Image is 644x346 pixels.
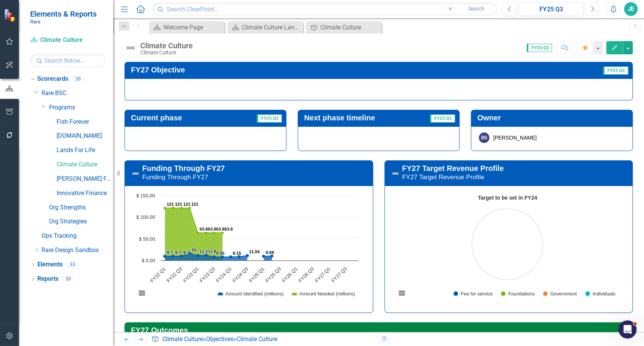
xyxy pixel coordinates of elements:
button: Show Foundations [501,291,535,296]
button: Show Fee for service [453,291,493,296]
text: FY27 Q1 [314,266,332,283]
a: Climate Culture [162,335,203,343]
text: FY26 Q1 [281,266,298,283]
text: 11.04 [249,249,260,254]
text: $ 100.00 [136,214,155,220]
text: $ 0.00 [141,258,155,263]
h3: Owner [477,114,629,122]
span: FY25 Q3 [527,44,552,52]
text: FY25 Q1 [248,266,266,283]
div: [PERSON_NAME] [493,134,536,141]
a: Climate Culture [30,36,106,45]
text: 121 [167,202,174,206]
div: JE [624,2,638,16]
button: View chart menu, Chart [137,288,147,298]
text: FY24 Q1 [215,266,233,283]
a: [PERSON_NAME] Fund [57,175,113,183]
text: Target to be set in FY24 [478,195,537,201]
text: 11.2 [200,249,208,254]
path: FY23 Q3, 8.05. Amount Identified (millions). [213,255,216,258]
path: FY22 Q2, 9.7. Amount Identified (millions). [172,255,175,258]
a: Scorecards [37,75,68,83]
button: Show Amount Identified (millions) [218,291,284,296]
input: Search ClearPoint... [153,3,497,16]
h3: Current phase [131,114,231,122]
span: FY25 Q3 [257,114,282,123]
text: 11.8 [208,249,216,254]
text: 8.15 [233,251,241,255]
text: 121 [175,202,182,206]
h3: Next phase timeline [304,114,415,122]
a: Programs [49,103,113,112]
div: 20 [62,276,74,282]
text: 16 [191,248,196,252]
small: FY27 Target Revenue Profile [402,174,484,181]
button: Show Amount Needed (millions) [292,291,355,296]
text: FY27 Q3 [330,266,348,283]
span: FY25 Q3 [603,66,628,75]
text: 121 [183,202,191,206]
a: [DOMAIN_NAME] [57,132,113,140]
a: Lands For Life [57,146,113,155]
div: Welcome Page [163,23,223,32]
button: Show Individuals [585,291,615,296]
path: FY23 Q4, 7.95. Amount Identified (millions). [221,255,224,258]
a: Fish Forever [57,118,113,126]
a: Ops Tracking [41,232,113,240]
button: Search [457,4,495,14]
div: Climate Culture [140,50,193,55]
button: FY25 Q3 [519,2,583,16]
small: Rare [30,18,97,25]
small: Funding Through FY27 [142,174,208,181]
text: FY25 Q3 [264,266,282,283]
input: Search Below... [30,54,106,67]
path: FY23 Q3, 63.8. Amount Needed (millions). [213,231,216,234]
a: Org Strategies [49,217,113,226]
a: Climate Culture [57,160,113,169]
a: Rare BSC [41,89,113,98]
div: » » [151,335,373,344]
text: FY24 Q3 [231,266,249,283]
text: FY22 Q3 [166,266,183,283]
svg: Interactive chart [132,192,362,305]
text: FY26 Q3 [297,266,315,283]
h3: FY27 Objective [131,66,467,74]
a: Funding Through FY27 [142,164,225,172]
a: Elements [37,260,63,269]
a: Objectives [206,335,234,343]
path: FY22 Q1, 121. Amount Needed (millions). [163,206,166,209]
text: FY23 Q3 [198,266,216,283]
path: FY23 Q4, 63.8. Amount Needed (millions). [221,231,224,234]
path: FY22 Q4, 16. Amount Identified (millions). [188,252,191,255]
path: FY22 Q2, 121. Amount Needed (millions). [172,206,175,209]
span: Search [468,6,484,12]
text: $ 150.00 [136,193,155,198]
img: Not Defined [124,42,137,54]
text: 9.69 [266,250,274,255]
text: Amount Needed (millions) [299,291,355,297]
a: Org Strengths [49,203,113,212]
path: FY22 Q3, 9.7. Amount Identified (millions). [180,255,183,258]
text: 63.8 [224,227,233,231]
div: FY25 Q3 [521,5,581,14]
svg: Interactive chart [392,192,622,305]
text: 9.7 [183,250,189,255]
text: 121 [191,202,198,206]
img: ClearPoint Strategy [4,8,17,22]
text: 8.05 [216,251,224,255]
text: 9.7 [175,250,181,255]
path: FY25 Q1, 9.69. Amount Identified (millions). [262,255,265,258]
div: Target to be set in FY24. Highcharts interactive chart. [392,192,625,305]
button: Show Government [543,291,577,296]
a: Reports [37,275,58,283]
div: BS [479,132,489,143]
a: Welcome Page [151,23,223,32]
button: View chart menu, Target to be set in FY24 [397,288,407,298]
path: FY22 Q3, 121. Amount Needed (millions). [180,206,183,209]
path: FY23 Q1, 11.2. Amount Identified (millions). [197,254,200,257]
span: Elements & Reports [30,9,97,18]
div: Chart. Highcharts interactive chart. [132,192,365,305]
text: 9.7 [167,250,173,255]
text: 63.8 [208,227,216,231]
text: 63.8 [216,227,224,231]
